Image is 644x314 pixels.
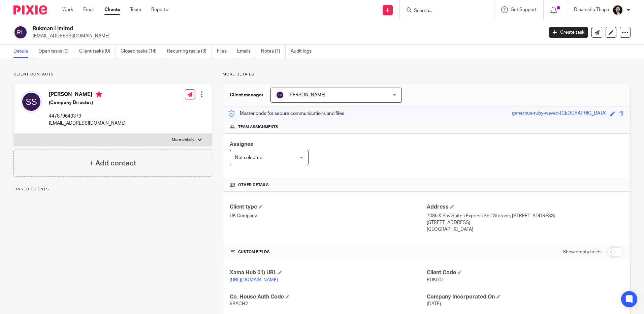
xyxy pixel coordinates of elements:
[549,27,588,38] a: Create task
[167,45,212,58] a: Recurring tasks (3)
[230,92,264,98] h3: Client manager
[512,110,607,118] div: generous-ruby-waved-[GEOGRAPHIC_DATA]
[230,249,426,255] h4: CUSTOM FIELDS
[49,120,126,127] p: [EMAIL_ADDRESS][DOMAIN_NAME]
[261,45,286,58] a: Notes (1)
[130,6,141,13] a: Team
[62,6,73,13] a: Work
[79,45,116,58] a: Client tasks (0)
[288,93,325,97] span: [PERSON_NAME]
[237,45,256,58] a: Emails
[563,249,602,255] label: Show empty fields
[511,7,537,12] span: Get Support
[33,25,438,32] h2: Rukman Limited
[13,5,47,14] img: Pixie
[121,45,162,58] a: Closed tasks (14)
[151,6,168,13] a: Reports
[427,302,441,306] span: [DATE]
[230,293,426,301] h4: Co. House Auth Code
[427,219,623,226] p: [STREET_ADDRESS]
[427,213,623,219] p: 708b & Ssv Suites Express Self Storage, [STREET_ADDRESS]
[33,33,539,39] p: [EMAIL_ADDRESS][DOMAIN_NAME]
[13,187,212,192] p: Linked clients
[230,142,253,147] span: Assignee
[427,203,623,211] h4: Address
[83,6,94,13] a: Email
[427,269,623,276] h4: Client Code
[574,6,609,13] p: Dipamshu Thapa
[238,182,269,188] span: Other details
[291,45,317,58] a: Audit logs
[612,5,623,15] img: Dipamshu2.jpg
[427,293,623,301] h4: Company Incorporated On
[276,91,284,99] img: svg%3E
[172,137,194,143] p: More details
[223,72,631,77] p: More details
[38,45,74,58] a: Open tasks (0)
[49,99,126,106] h5: (Company Director)
[427,278,444,282] span: RUK001
[228,110,344,117] p: Master code for secure communications and files
[104,6,120,13] a: Clients
[230,213,426,219] p: UK Company
[13,25,28,39] img: svg%3E
[49,113,126,120] p: 447879643379
[13,45,33,58] a: Details
[96,91,102,98] i: Primary
[49,91,126,99] h4: [PERSON_NAME]
[427,226,623,233] p: [GEOGRAPHIC_DATA]
[230,278,278,282] a: [URL][DOMAIN_NAME]
[238,124,278,130] span: Team assignments
[413,8,474,14] input: Search
[235,155,262,160] span: Not selected
[89,158,136,168] h4: + Add contact
[230,302,248,306] span: 9BACH2
[13,72,212,77] p: Client contacts
[230,203,426,211] h4: Client type
[230,269,426,276] h4: Xama Hub 01) URL
[21,91,42,113] img: svg%3E
[217,45,232,58] a: Files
